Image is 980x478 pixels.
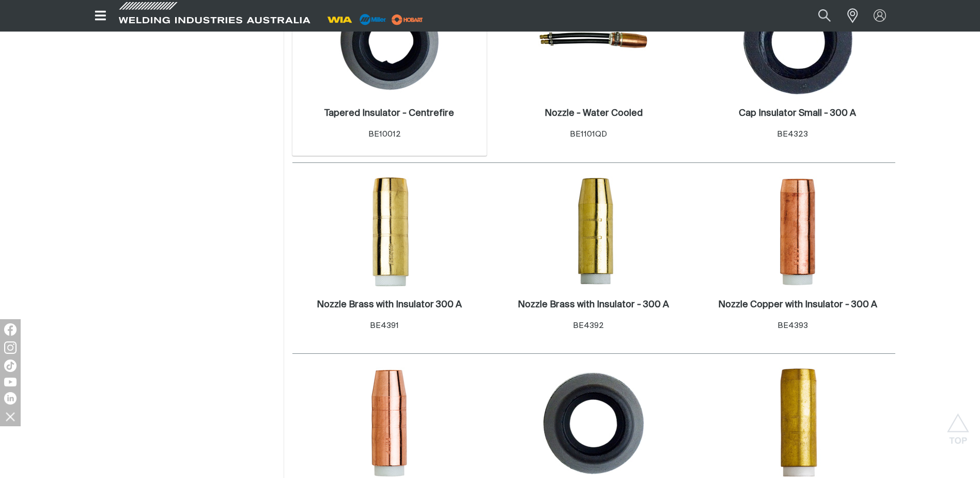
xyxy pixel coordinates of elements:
img: Nozzle Copper with Insulator - 300 A [742,176,853,287]
a: Tapered Insulator - Centrefire [324,108,454,119]
img: Nozzle Brass with Insulator - 300 A [538,176,649,287]
span: BE10012 [368,130,401,138]
img: TikTok [4,360,17,372]
a: Nozzle Copper with Insulator - 300 A [718,299,877,311]
img: Nozzle Copper Tapered with Insulator - 300A [334,367,445,478]
h2: Cap Insulator Small - 300 A [739,109,856,118]
img: Facebook [4,323,17,336]
img: Cap Insulator Large - 400 A [538,367,649,478]
img: Nozzle Brass with Insulator 300 A [334,176,445,287]
h2: Tapered Insulator - Centrefire [324,109,454,118]
a: Cap Insulator Small - 300 A [739,108,856,119]
h2: Nozzle Brass with Insulator - 300 A [518,300,669,309]
img: miller [388,12,426,27]
img: Instagram [4,341,17,354]
img: LinkedIn [4,392,17,405]
input: Product name or item number... [794,4,842,27]
button: Scroll to top [946,413,970,437]
span: BE4393 [777,322,808,330]
img: YouTube [4,378,17,386]
h2: Nozzle Brass with Insulator 300 A [317,300,462,309]
button: Search products [807,4,842,27]
a: miller [388,16,426,23]
span: BE1101QD [570,130,607,138]
span: BE4323 [777,130,808,138]
a: Nozzle - Water Cooled [545,108,643,119]
img: hide socials [2,408,19,425]
h2: Nozzle - Water Cooled [545,109,643,118]
img: Nozzle Brass with Insulator - 400 A [742,367,853,478]
span: BE4392 [573,322,604,330]
a: Nozzle Brass with Insulator 300 A [317,299,462,311]
a: Nozzle Brass with Insulator - 300 A [518,299,669,311]
h2: Nozzle Copper with Insulator - 300 A [718,300,877,309]
span: BE4391 [370,322,399,330]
